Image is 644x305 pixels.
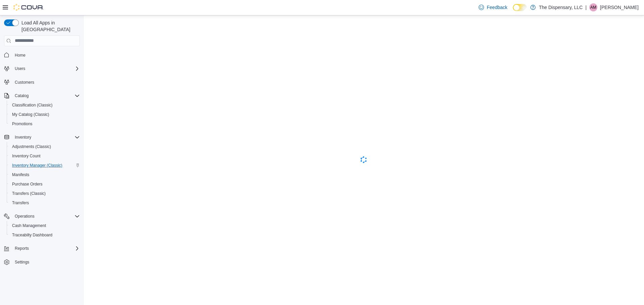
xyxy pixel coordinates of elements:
a: Adjustments (Classic) [9,143,54,151]
span: Transfers (Classic) [12,191,46,196]
a: Inventory Manager (Classic) [9,161,65,169]
span: Customers [15,80,34,85]
span: Reports [15,246,29,251]
a: Settings [12,258,32,266]
button: Purchase Orders [7,179,83,189]
a: Feedback [476,1,510,14]
span: Transfers [12,200,29,206]
button: Adjustments (Classic) [7,142,83,151]
button: Manifests [7,170,83,179]
span: Promotions [12,121,33,127]
span: Adjustments (Classic) [12,144,51,149]
button: Operations [12,212,37,220]
span: Cash Management [12,223,46,228]
span: Users [12,65,80,73]
span: Inventory [12,133,80,141]
span: Cash Management [9,222,80,230]
a: Home [12,51,28,59]
span: Load All Apps in [GEOGRAPHIC_DATA] [19,19,80,33]
button: Users [1,64,83,73]
div: Alisha Madison [589,3,597,11]
button: Inventory [1,133,83,142]
span: Adjustments (Classic) [9,143,80,151]
span: My Catalog (Classic) [12,112,49,117]
span: Transfers (Classic) [9,189,80,198]
button: Catalog [12,92,31,100]
button: Transfers (Classic) [7,189,83,198]
span: Purchase Orders [12,181,43,187]
a: Transfers [9,199,32,207]
span: Inventory Manager (Classic) [12,163,62,168]
button: Transfers [7,198,83,208]
span: Promotions [9,120,80,128]
a: Purchase Orders [9,180,45,188]
button: Traceabilty Dashboard [7,230,83,240]
button: My Catalog (Classic) [7,110,83,119]
span: Inventory [15,135,31,140]
span: Feedback [487,4,507,11]
a: My Catalog (Classic) [9,110,52,119]
button: Customers [1,77,83,87]
span: My Catalog (Classic) [9,110,80,119]
span: Transfers [9,199,80,207]
span: Users [15,66,25,71]
a: Traceabilty Dashboard [9,231,55,239]
span: Operations [12,212,80,220]
button: Inventory Manager (Classic) [7,161,83,170]
button: Reports [1,244,83,253]
span: Home [15,53,25,58]
span: AM [590,3,596,11]
p: | [585,3,587,11]
nav: Complex example [4,48,80,285]
button: Reports [12,244,32,252]
span: Reports [12,244,80,252]
input: Dark Mode [513,4,527,11]
button: Home [1,50,83,60]
button: Operations [1,212,83,221]
a: Cash Management [9,222,49,230]
button: Catalog [1,91,83,100]
span: Inventory Count [9,152,80,160]
p: [PERSON_NAME] [600,3,639,11]
p: The Dispensary, LLC [539,3,583,11]
span: Home [12,51,80,59]
button: Settings [1,257,83,267]
a: Transfers (Classic) [9,189,48,198]
span: Classification (Classic) [9,101,80,109]
button: Inventory Count [7,151,83,161]
button: Promotions [7,119,83,129]
span: Customers [12,78,80,86]
span: Settings [12,258,80,266]
span: Inventory Count [12,153,41,159]
span: Catalog [12,92,80,100]
span: Settings [15,259,29,265]
a: Customers [12,78,37,86]
span: Traceabilty Dashboard [12,232,52,238]
button: Classification (Classic) [7,100,83,110]
span: Operations [15,214,35,219]
a: Promotions [9,120,35,128]
span: Classification (Classic) [12,102,53,108]
span: Traceabilty Dashboard [9,231,80,239]
a: Manifests [9,171,32,179]
span: Inventory Manager (Classic) [9,161,80,169]
span: Catalog [15,93,29,98]
button: Cash Management [7,221,83,230]
img: Cova [13,4,44,11]
a: Classification (Classic) [9,101,55,109]
button: Users [12,65,28,73]
span: Manifests [12,172,29,177]
button: Inventory [12,133,34,141]
a: Inventory Count [9,152,43,160]
span: Manifests [9,171,80,179]
span: Purchase Orders [9,180,80,188]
